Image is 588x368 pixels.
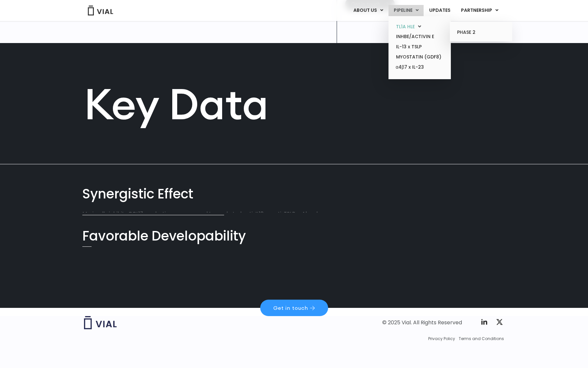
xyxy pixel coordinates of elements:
[382,319,462,326] div: © 2025 Vial. All Rights Reserved
[391,22,448,32] a: TL1A HLEMenu Toggle
[82,184,506,203] div: Synergistic Effect
[260,300,328,316] a: Get in touch
[87,6,114,15] img: Vial Logo
[348,5,388,16] a: ABOUT USMenu Toggle
[391,42,448,52] a: IL-13 x TSLP
[82,227,506,246] div: Favorable Developability
[456,5,504,16] a: PARTNERSHIPMenu Toggle
[273,305,308,310] span: Get in touch
[82,246,357,262] p: Developability, a common issue with bi-specifics especially those that have half-life extension, ...
[388,5,424,16] a: PIPELINEMenu Toggle
[391,32,448,42] a: INHBE/ACTIVIN E
[84,316,117,329] img: Vial logo wih "Vial" spelled out
[452,27,510,38] a: PHASE 2
[428,336,455,342] a: Privacy Policy
[424,5,455,16] a: UPDATES
[84,82,504,125] h2: Key Data
[391,62,448,73] a: α4β7 x IL-23
[82,210,357,218] p: Maximally inhibits CCL17 production as compared to marketed anti-IL13 or anti-TSLP mAbs alone.
[391,52,448,62] a: MYOSTATIN (GDF8)
[459,336,504,342] a: Terms and Conditions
